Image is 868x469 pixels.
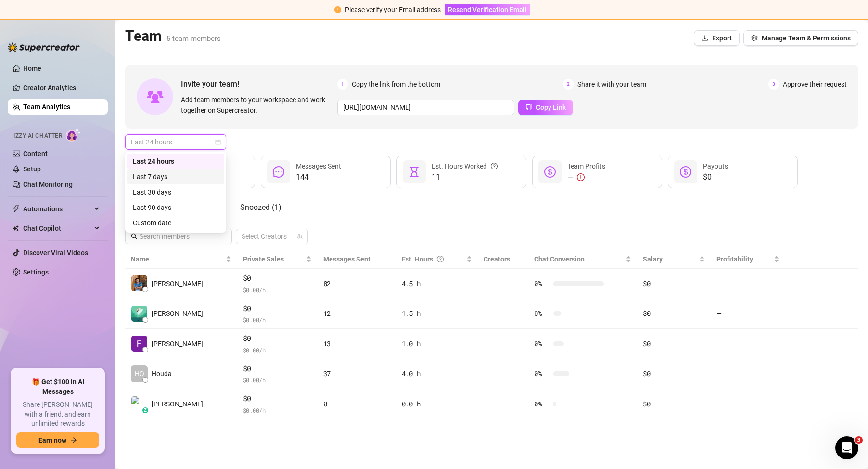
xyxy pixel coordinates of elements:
[432,161,498,171] div: Est. Hours Worked
[402,254,464,264] div: Est. Hours
[133,156,218,167] div: Last 24 hours
[131,336,147,352] img: Franklin Marend…
[215,139,221,145] span: calendar
[402,399,472,409] div: 0.0 h
[127,169,224,184] div: Last 7 days
[743,30,858,46] button: Manage Team & Permissions
[66,128,81,142] img: AI Chatter
[135,368,144,379] span: HO
[563,79,574,90] span: 2
[711,359,785,390] td: —
[140,231,218,242] input: Search members
[323,308,390,319] div: 12
[323,339,390,349] div: 13
[23,249,88,257] a: Discover Viral Videos
[131,233,138,240] span: search
[323,255,370,263] span: Messages Sent
[166,34,221,43] span: 5 team members
[835,436,858,459] iframe: Intercom live chat
[643,308,704,319] div: $0
[432,171,498,183] span: 11
[273,166,284,178] span: message
[711,299,785,329] td: —
[131,275,147,291] img: Chester Tagayun…
[567,171,605,183] div: —
[23,80,100,95] a: Creator Analytics
[131,306,147,322] img: Jen
[16,400,99,429] span: Share [PERSON_NAME] with a friend, and earn unlimited rewards
[131,135,220,149] span: Last 24 hours
[643,339,704,349] div: $0
[8,42,80,52] img: logo-BBDzfeDw.svg
[133,218,218,228] div: Custom date
[243,315,312,325] span: $ 0.00 /h
[23,165,41,173] a: Setup
[23,221,91,236] span: Chat Copilot
[23,181,73,188] a: Chat Monitoring
[680,166,691,178] span: dollar-circle
[702,35,708,41] span: download
[323,368,390,379] div: 37
[23,103,70,111] a: Team Analytics
[181,94,333,116] span: Add team members to your workspace and work together on Supercreator.
[243,255,284,263] span: Private Sales
[152,278,203,289] span: [PERSON_NAME]
[337,79,348,90] span: 1
[643,399,704,409] div: $0
[125,250,237,269] th: Name
[323,399,390,409] div: 0
[13,225,19,232] img: Chat Copilot
[534,368,549,379] span: 0 %
[437,254,444,264] span: question-circle
[243,273,312,284] span: $0
[297,234,303,239] span: team
[534,255,585,263] span: Chat Conversion
[133,202,218,213] div: Last 90 days
[402,278,472,289] div: 4.5 h
[296,171,341,183] span: 144
[152,368,172,379] span: Houda
[334,6,341,13] span: exclamation-circle
[23,150,48,157] a: Content
[16,378,99,396] span: 🎁 Get $100 in AI Messages
[762,34,851,42] span: Manage Team & Permissions
[445,4,530,15] button: Resend Verification Email
[402,308,472,319] div: 1.5 h
[243,363,312,375] span: $0
[352,79,440,90] span: Copy the link from the bottom
[544,166,556,178] span: dollar-circle
[133,187,218,197] div: Last 30 days
[716,255,753,263] span: Profitability
[643,278,704,289] div: $0
[711,389,785,419] td: —
[142,407,148,413] div: z
[131,396,147,412] img: Alva K
[448,6,527,13] span: Resend Verification Email
[13,205,20,213] span: thunderbolt
[567,162,605,170] span: Team Profits
[243,345,312,355] span: $ 0.00 /h
[703,171,728,183] span: $0
[491,161,498,171] span: question-circle
[243,375,312,385] span: $ 0.00 /h
[783,79,847,90] span: Approve their request
[152,399,203,409] span: [PERSON_NAME]
[402,339,472,349] div: 1.0 h
[243,333,312,344] span: $0
[711,329,785,359] td: —
[534,339,549,349] span: 0 %
[534,308,549,319] span: 0 %
[152,308,203,319] span: [PERSON_NAME]
[768,79,779,90] span: 3
[240,203,281,212] span: Snoozed ( 1 )
[133,171,218,182] div: Last 7 days
[243,285,312,295] span: $ 0.00 /h
[703,162,728,170] span: Payouts
[127,184,224,200] div: Last 30 days
[13,131,62,141] span: Izzy AI Chatter
[478,250,529,269] th: Creators
[127,200,224,215] div: Last 90 days
[534,399,549,409] span: 0 %
[711,269,785,299] td: —
[751,35,758,41] span: setting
